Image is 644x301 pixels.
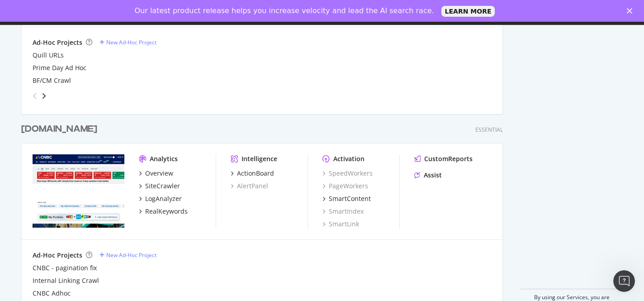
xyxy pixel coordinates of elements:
[414,171,442,180] a: Assist
[333,154,365,163] div: Activation
[33,251,82,260] div: Ad-Hoc Projects
[441,6,495,17] a: LEARN MORE
[139,169,173,178] a: Overview
[475,126,503,134] div: Essential
[613,270,635,292] iframe: Intercom live chat
[322,169,373,178] a: SpeedWorkers
[135,6,434,15] div: Our latest product release helps you increase velocity and lead the AI search race.
[33,76,71,85] a: BF/CM Crawl
[139,194,182,203] a: LogAnalyzer
[21,123,101,136] a: [DOMAIN_NAME]
[33,154,124,228] img: cnbc.com
[627,8,636,14] div: Close
[322,220,359,229] a: SmartLink
[33,63,86,72] a: Prime Day Ad Hoc
[424,171,442,180] div: Assist
[145,169,173,178] div: Overview
[241,154,277,163] div: Intelligence
[106,38,156,46] div: New Ad-Hoc Project
[329,194,371,203] div: SmartContent
[33,38,82,47] div: Ad-Hoc Projects
[29,89,41,103] div: angle-left
[33,289,71,298] a: CNBC Adhoc
[139,182,180,191] a: SiteCrawler
[424,154,473,163] div: CustomReports
[145,182,180,191] div: SiteCrawler
[139,207,188,216] a: RealKeywords
[322,182,368,191] a: PageWorkers
[99,38,156,46] a: New Ad-Hoc Project
[231,182,268,191] a: AlertPanel
[145,194,182,203] div: LogAnalyzer
[237,169,274,178] div: ActionBoard
[33,263,97,272] a: CNBC - pagination fix
[231,169,274,178] a: ActionBoard
[21,123,97,136] div: [DOMAIN_NAME]
[414,154,473,163] a: CustomReports
[106,251,156,259] div: New Ad-Hoc Project
[33,276,99,285] a: Internal Linking Crawl
[41,91,47,100] div: angle-right
[322,194,371,203] a: SmartContent
[33,51,64,60] a: Quill URLs
[150,154,178,163] div: Analytics
[99,251,156,259] a: New Ad-Hoc Project
[322,207,364,216] a: SmartIndex
[145,207,188,216] div: RealKeywords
